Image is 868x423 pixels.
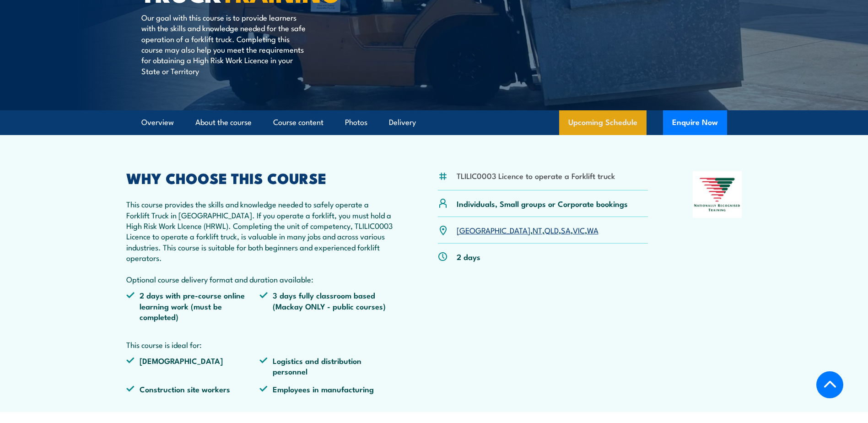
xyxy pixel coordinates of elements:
[561,224,571,235] a: SA
[259,384,393,394] li: Employees in manufacturing
[533,224,542,235] a: NT
[545,224,559,235] a: QLD
[457,170,615,181] li: TLILIC0003 Licence to operate a Forklift truck
[693,171,742,218] img: Nationally Recognised Training logo.
[195,110,252,135] a: About the course
[273,110,323,135] a: Course content
[345,110,367,135] a: Photos
[126,384,260,394] li: Construction site workers
[141,110,174,135] a: Overview
[141,12,308,76] p: Our goal with this course is to provide learners with the skills and knowledge needed for the saf...
[457,224,530,235] a: [GEOGRAPHIC_DATA]
[126,290,260,322] li: 2 days with pre-course online learning work (must be completed)
[587,224,598,235] a: WA
[126,171,394,184] h2: WHY CHOOSE THIS COURSE
[457,225,598,235] p: , , , , ,
[457,251,480,262] p: 2 days
[259,290,393,322] li: 3 days fully classroom based (Mackay ONLY - public courses)
[126,339,394,350] p: This course is ideal for:
[126,355,260,377] li: [DEMOGRAPHIC_DATA]
[663,110,727,135] button: Enquire Now
[573,224,585,235] a: VIC
[389,110,416,135] a: Delivery
[126,199,394,284] p: This course provides the skills and knowledge needed to safely operate a Forklift Truck in [GEOGR...
[259,355,393,377] li: Logistics and distribution personnel
[457,198,628,209] p: Individuals, Small groups or Corporate bookings
[559,110,647,135] a: Upcoming Schedule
